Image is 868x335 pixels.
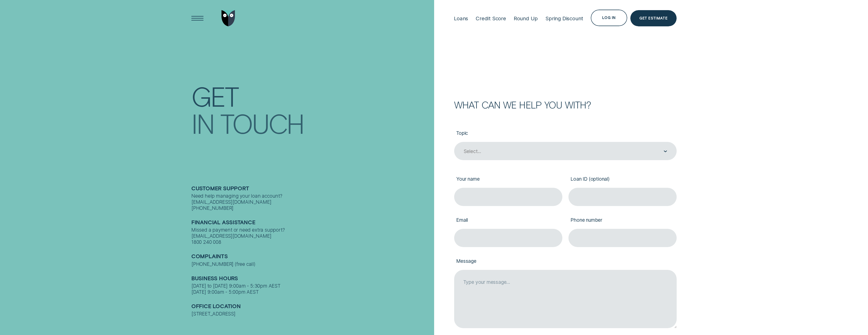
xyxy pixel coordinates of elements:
[191,185,431,193] h2: Customer support
[476,15,506,22] div: Credit Score
[220,110,304,136] div: Touch
[454,171,562,188] label: Your name
[454,100,677,109] h2: What can we help you with?
[454,212,562,229] label: Email
[568,171,677,188] label: Loan ID (optional)
[191,83,238,108] div: Get
[454,253,677,270] label: Message
[191,303,431,311] h2: Office Location
[545,15,583,22] div: Spring Discount
[191,193,431,211] div: Need help managing your loan account? [EMAIL_ADDRESS][DOMAIN_NAME] [PHONE_NUMBER]
[191,110,214,136] div: In
[191,275,431,283] h2: Business Hours
[514,15,538,22] div: Round Up
[191,261,431,267] div: [PHONE_NUMBER] (free call)
[630,10,677,27] a: Get Estimate
[189,10,206,27] button: Open Menu
[454,15,468,22] div: Loans
[191,283,431,295] div: [DATE] to [DATE] 9:00am - 5:30pm AEST [DATE] 9:00am - 5:00pm AEST
[191,311,431,317] div: [STREET_ADDRESS]
[454,125,677,142] label: Topic
[568,212,677,229] label: Phone number
[221,10,235,27] img: Wisr
[191,227,431,245] div: Missed a payment or need extra support? [EMAIL_ADDRESS][DOMAIN_NAME] 1800 240 008
[191,81,431,132] h1: Get In Touch
[591,10,627,26] button: Log in
[464,148,481,154] div: Select...
[191,253,431,261] h2: Complaints
[191,219,431,227] h2: Financial assistance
